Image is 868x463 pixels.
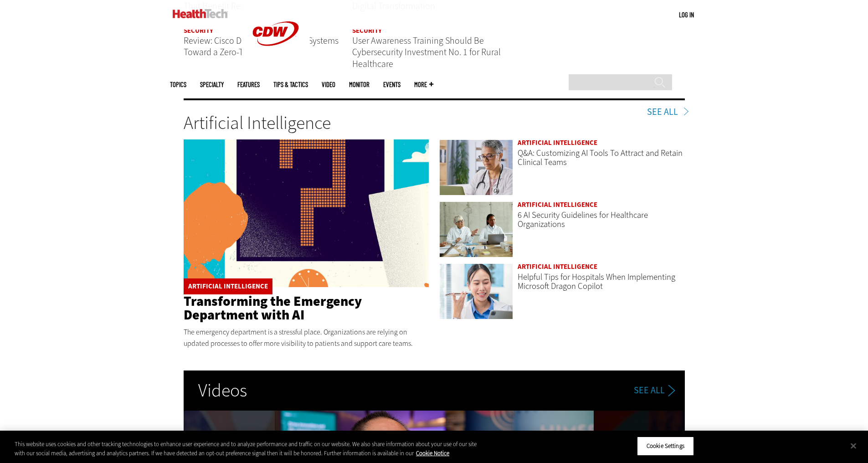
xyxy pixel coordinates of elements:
[273,81,308,88] a: Tips & Tactics
[518,262,597,271] a: Artificial Intelligence
[184,326,429,350] p: The emergency department is a stressful place. Organizations are relying on updated processes to ...
[383,81,401,88] a: Events
[349,81,370,88] a: MonITor
[518,209,648,230] a: 6 AI Security Guidelines for Healthcare Organizations
[518,200,597,209] a: Artificial Intelligence
[200,81,224,88] span: Specialty
[170,81,186,88] span: Topics
[173,9,228,18] img: Home
[439,263,513,321] a: Doctor using phone to dictate to tablet
[188,282,268,291] a: Artificial Intelligence
[439,201,513,259] a: Doctors meeting in the office
[184,292,362,324] a: Transforming the Emergency Department with AI
[439,139,513,195] img: doctor on laptop
[414,81,433,88] span: More
[634,385,683,396] a: See All
[15,440,478,458] div: This website uses cookies and other tracking technologies to enhance user experience and to analy...
[184,370,262,411] h3: Videos
[634,386,665,395] span: See All
[679,10,694,19] a: Log in
[843,436,863,456] button: Close
[518,271,675,292] a: Helpful Tips for Hospitals When Implementing Microsoft Dragon Copilot
[679,10,694,20] div: User menu
[237,81,260,88] a: Features
[184,114,685,132] h3: Artificial Intelligence
[647,108,685,117] a: See All
[322,81,335,88] a: Video
[439,263,513,319] img: Doctor using phone to dictate to tablet
[184,139,429,287] img: illustration of question mark
[439,201,513,257] img: Doctors meeting in the office
[439,139,513,197] a: doctor on laptop
[518,138,597,147] a: Artificial Intelligence
[416,449,449,457] a: More information about your privacy
[518,147,683,168] a: Q&A: Customizing AI Tools To Attract and Retain Clinical Teams
[241,60,310,70] a: CDW
[637,437,694,456] button: Cookie Settings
